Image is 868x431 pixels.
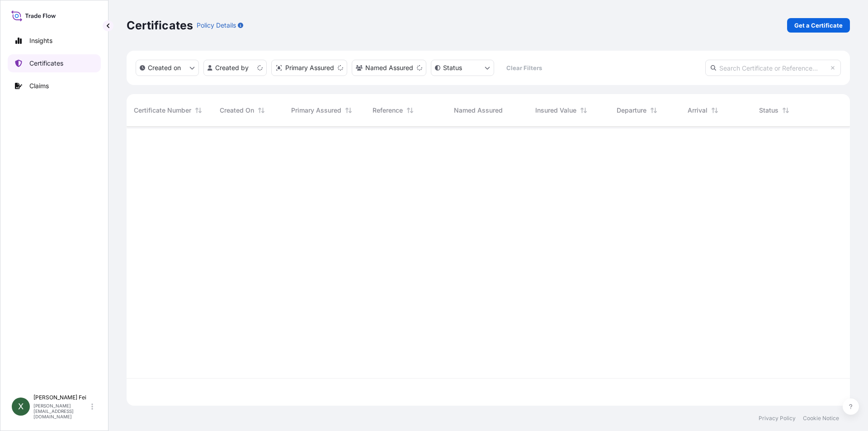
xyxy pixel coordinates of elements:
p: Clear Filters [506,63,542,72]
p: Certificates [127,18,193,33]
p: Primary Assured [285,63,334,72]
button: createdOn Filter options [136,60,199,76]
span: Certificate Number [134,106,191,115]
p: Named Assured [365,63,413,72]
span: Arrival [688,106,708,115]
button: Clear Filters [499,61,549,75]
a: Insights [8,32,101,50]
button: Sort [578,105,589,116]
p: Get a Certificate [794,21,843,30]
p: Certificates [29,59,63,68]
span: Insured Value [535,106,576,115]
a: Claims [8,77,101,95]
button: Sort [405,105,415,116]
span: Primary Assured [291,106,341,115]
button: Sort [780,105,791,116]
p: Created by [215,63,249,72]
span: Reference [373,106,403,115]
p: [PERSON_NAME][EMAIL_ADDRESS][DOMAIN_NAME] [33,403,90,419]
span: Departure [617,106,646,115]
button: Sort [256,105,267,116]
p: [PERSON_NAME] Fei [33,394,90,401]
button: cargoOwner Filter options [352,60,426,76]
span: Status [759,106,778,115]
button: Sort [343,105,354,116]
button: createdBy Filter options [203,60,267,76]
button: Sort [709,105,720,116]
span: X [18,402,24,411]
a: Cookie Notice [803,415,839,422]
p: Created on [148,63,181,72]
p: Policy Details [197,21,236,30]
button: certificateStatus Filter options [431,60,494,76]
input: Search Certificate or Reference... [705,60,841,76]
button: distributor Filter options [271,60,347,76]
a: Certificates [8,54,101,72]
a: Get a Certificate [787,18,850,33]
span: Created On [220,106,254,115]
button: Sort [193,105,204,116]
a: Privacy Policy [759,415,796,422]
p: Insights [29,36,52,45]
p: Status [443,63,462,72]
p: Claims [29,81,49,90]
button: Sort [648,105,659,116]
span: Named Assured [454,106,503,115]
